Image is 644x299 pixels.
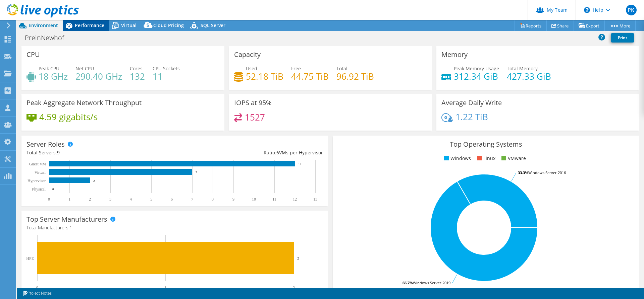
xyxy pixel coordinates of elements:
[442,155,471,162] li: Windows
[245,114,265,121] h4: 1527
[26,256,34,261] text: HPE
[75,73,122,80] h4: 290.40 GHz
[546,20,574,31] a: Share
[604,20,636,31] a: More
[441,51,468,58] h3: Memory
[246,65,257,72] span: Used
[39,113,98,121] h4: 4.59 gigabits/s
[89,197,91,202] text: 2
[454,73,499,80] h4: 312.34 GiB
[232,197,234,202] text: 9
[584,7,590,13] svg: \n
[191,197,193,202] text: 7
[130,197,132,202] text: 4
[291,73,329,80] h4: 44.75 TiB
[475,155,495,162] li: Linux
[528,170,566,175] tspan: Windows Server 2016
[130,73,145,80] h4: 132
[297,256,299,260] text: 2
[611,33,634,43] a: Print
[153,73,180,80] h4: 11
[212,197,214,202] text: 8
[29,22,58,28] span: Environment
[153,22,184,28] span: Cloud Pricing
[26,224,323,231] h4: Total Manufacturers:
[150,197,152,202] text: 5
[130,65,143,72] span: Cores
[121,22,137,28] span: Virtual
[75,65,94,72] span: Net CPU
[413,280,450,285] tspan: Windows Server 2019
[28,178,46,183] text: Hypervisor
[500,155,526,162] li: VMware
[196,171,197,174] text: 7
[293,197,297,202] text: 12
[52,188,54,191] text: 0
[402,280,413,285] tspan: 66.7%
[455,113,488,121] h4: 1.22 TiB
[336,65,347,72] span: Total
[291,65,301,72] span: Free
[175,149,323,156] div: Ratio: VMs per Hypervisor
[26,216,107,223] h3: Top Server Manufacturers
[26,99,142,106] h3: Peak Aggregate Network Throughput
[518,170,528,175] tspan: 33.3%
[252,197,256,202] text: 10
[22,34,74,42] h1: PreinNewhof
[201,22,225,28] span: SQL Server
[36,285,38,290] text: 0
[39,73,68,80] h4: 18 GHz
[18,289,56,298] a: Project Notes
[272,197,276,202] text: 11
[93,179,95,182] text: 2
[234,51,261,58] h3: Capacity
[246,73,283,80] h4: 52.18 TiB
[35,170,46,175] text: Virtual
[68,197,70,202] text: 1
[515,20,547,31] a: Reports
[29,162,46,166] text: Guest VM
[298,162,301,166] text: 12
[69,224,72,231] span: 1
[48,197,50,202] text: 0
[276,149,279,156] span: 6
[26,51,40,58] h3: CPU
[234,99,272,106] h3: IOPS at 95%
[336,73,374,80] h4: 96.92 TiB
[507,73,551,80] h4: 427.33 GiB
[26,149,175,156] div: Total Servers:
[454,65,499,72] span: Peak Memory Usage
[75,22,104,28] span: Performance
[57,149,60,156] span: 9
[441,99,502,106] h3: Average Daily Write
[574,20,605,31] a: Export
[26,141,65,148] h3: Server Roles
[626,5,637,15] span: PK
[293,285,295,290] text: 2
[507,65,538,72] span: Total Memory
[164,285,166,290] text: 1
[109,197,111,202] text: 3
[153,65,180,72] span: CPU Sockets
[338,141,634,148] h3: Top Operating Systems
[39,65,59,72] span: Peak CPU
[313,197,317,202] text: 13
[32,187,46,192] text: Physical
[171,197,173,202] text: 6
